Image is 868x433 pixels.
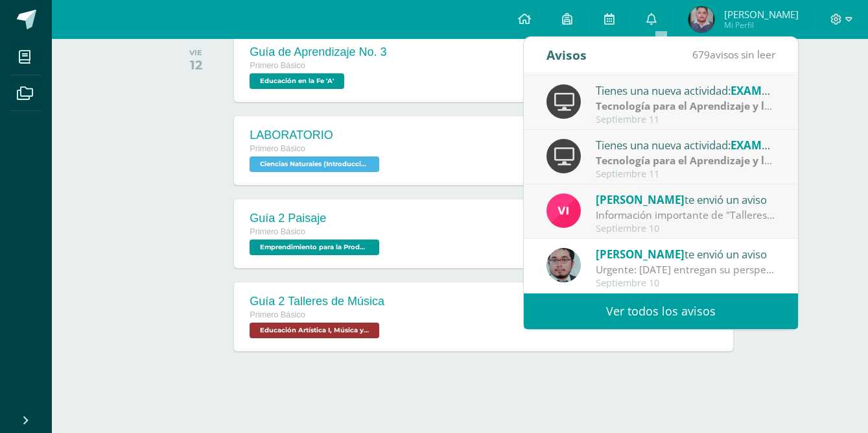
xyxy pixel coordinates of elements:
[189,57,202,73] div: 12
[546,193,581,228] img: bd6d0aa147d20350c4821b7c643124fa.png
[250,156,379,172] span: Ciencias Naturales (Introducción a la Biología) 'A'
[596,99,776,114] div: | Prueba de Logro
[692,47,710,62] span: 679
[189,48,202,57] div: VIE
[596,208,776,223] div: Información importante de "Talleres".: Buenas tardes estimados estudiantes. Quiero solicitar de s...
[596,245,776,262] div: te envió un aviso
[688,6,714,32] img: 4996760b725d245cd4cf0ac0e75d2339.png
[546,248,581,282] img: 5fac68162d5e1b6fbd390a6ac50e103d.png
[250,295,384,308] div: Guía 2 Talleres de Música
[596,191,776,208] div: te envió un aviso
[250,45,386,59] div: Guía de Aprendizaje No. 3
[596,169,776,180] div: Septiembre 11
[250,144,305,153] span: Primero Básico
[596,262,776,277] div: Urgente: Mañana entregan su perspectiva con FONDO de cielo
[596,247,685,262] span: [PERSON_NAME]
[724,19,799,31] span: Mi Perfil
[692,47,775,62] span: avisos sin leer
[250,310,305,319] span: Primero Básico
[250,61,305,70] span: Primero Básico
[596,223,776,234] div: Septiembre 10
[524,293,798,329] a: Ver todos los avisos
[250,73,344,89] span: Educación en la Fe 'A'
[596,192,685,207] span: [PERSON_NAME]
[250,227,305,236] span: Primero Básico
[546,37,587,73] div: Avisos
[724,8,799,21] span: [PERSON_NAME]
[250,323,379,338] span: Educación Artística I, Música y Danza 'A'
[596,136,776,153] div: Tienes una nueva actividad:
[250,129,382,142] div: LABORATORIO
[250,240,379,255] span: Emprendimiento para la Productividad 'A'
[596,278,776,289] div: Septiembre 10
[596,114,776,125] div: Septiembre 11
[250,212,382,225] div: Guía 2 Paisaje
[596,82,776,99] div: Tienes una nueva actividad:
[596,153,776,168] div: | Zona
[731,83,854,98] span: EXAMEN DE IV UNIDAD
